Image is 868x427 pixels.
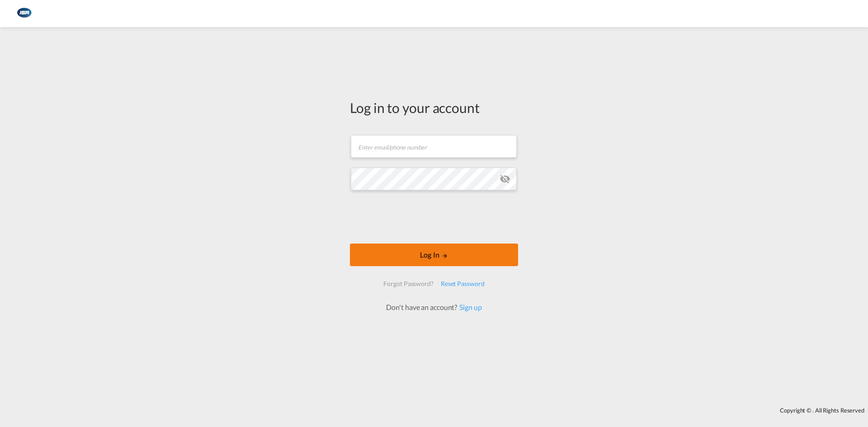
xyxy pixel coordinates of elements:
[351,135,517,158] input: Enter email/phone number
[457,303,481,311] a: Sign up
[437,276,488,292] div: Reset Password
[14,4,34,24] img: 1aa151c0c08011ec8d6f413816f9a227.png
[376,302,491,312] div: Don't have an account?
[350,98,518,117] div: Log in to your account
[365,199,503,235] iframe: reCAPTCHA
[380,276,437,292] div: Forgot Password?
[350,244,518,266] button: LOGIN
[500,174,510,184] md-icon: icon-eye-off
